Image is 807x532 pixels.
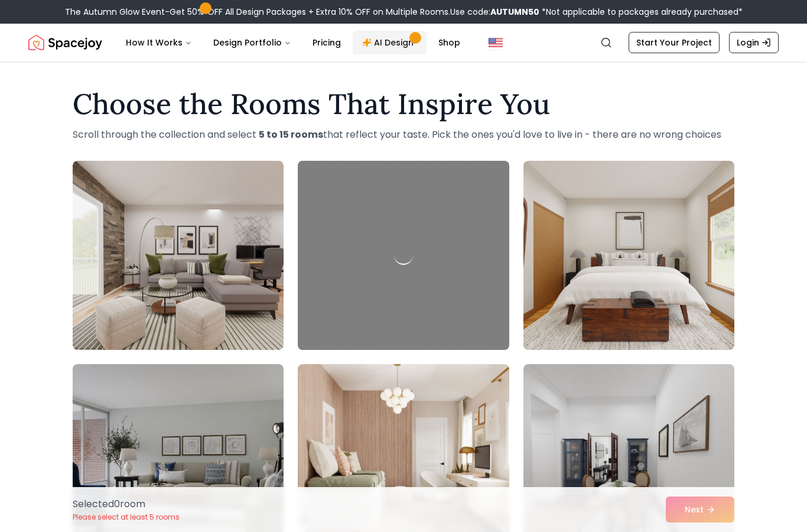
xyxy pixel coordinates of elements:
span: *Not applicable to packages already purchased* [539,6,743,18]
p: Scroll through the collection and select that reflect your taste. Pick the ones you'd love to liv... [73,128,734,142]
a: Spacejoy [28,31,102,54]
a: Start Your Project [629,32,720,53]
b: AUTUMN50 [490,6,539,18]
button: Design Portfolio [204,31,301,54]
nav: Global [28,24,779,61]
img: United States [489,35,503,50]
h1: Choose the Rooms That Inspire You [73,90,734,118]
span: Use code: [450,6,539,18]
strong: 5 to 15 rooms [259,128,323,141]
img: Room room-1 [73,161,284,350]
a: AI Design [353,31,427,54]
img: Room room-3 [523,161,734,350]
p: Please select at least 5 rooms [73,512,180,522]
p: Selected 0 room [73,497,180,511]
nav: Main [116,31,470,54]
img: Spacejoy Logo [28,31,102,54]
a: Login [729,32,779,53]
a: Pricing [303,31,350,54]
a: Shop [429,31,470,54]
button: How It Works [116,31,201,54]
div: The Autumn Glow Event-Get 50% OFF All Design Packages + Extra 10% OFF on Multiple Rooms. [65,6,743,18]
